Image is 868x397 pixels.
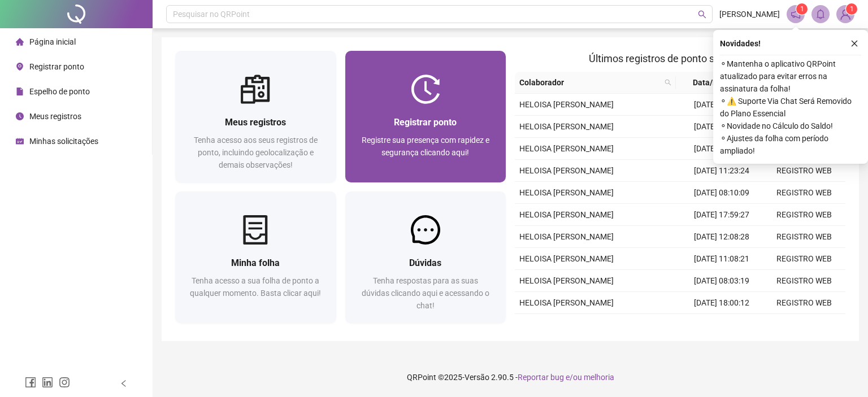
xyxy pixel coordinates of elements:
[16,38,24,46] span: home
[16,137,24,145] span: schedule
[29,112,81,121] span: Meus registros
[796,3,808,15] sup: 1
[720,120,861,132] span: ⚬ Novidade no Cálculo do Saldo!
[680,76,743,89] span: Data/Hora
[680,226,763,248] td: [DATE] 12:08:28
[680,138,763,160] td: [DATE] 12:28:57
[680,270,763,292] td: [DATE] 08:03:19
[680,160,763,182] td: [DATE] 11:23:24
[519,122,614,131] span: HELOISA [PERSON_NAME]
[29,37,76,46] span: Página inicial
[763,292,845,314] td: REGISTRO WEB
[345,51,506,182] a: Registrar pontoRegistre sua presença com rapidez e segurança clicando aqui!
[680,116,763,138] td: [DATE] 16:59:21
[175,51,336,182] a: Meus registrosTenha acesso aos seus registros de ponto, incluindo geolocalização e demais observa...
[720,58,861,95] span: ⚬ Mantenha o aplicativo QRPoint atualizado para evitar erros na assinatura da folha!
[680,182,763,204] td: [DATE] 08:10:09
[362,136,489,157] span: Registre sua presença com rapidez e segurança clicando aqui!
[518,373,614,382] span: Reportar bug e/ou melhoria
[519,166,614,175] span: HELOISA [PERSON_NAME]
[815,9,826,19] span: bell
[394,117,457,128] span: Registrar ponto
[763,160,845,182] td: REGISTRO WEB
[29,137,98,146] span: Minhas solicitações
[791,9,801,19] span: notification
[763,204,845,226] td: REGISTRO WEB
[719,8,780,20] span: [PERSON_NAME]
[680,94,763,116] td: [DATE] 08:11:57
[763,270,845,292] td: REGISTRO WEB
[720,132,861,157] span: ⚬ Ajustes da folha com período ampliado!
[29,62,84,71] span: Registrar ponto
[519,100,614,109] span: HELOISA [PERSON_NAME]
[698,10,706,19] span: search
[763,182,845,204] td: REGISTRO WEB
[850,40,858,47] span: close
[362,276,489,310] span: Tenha respostas para as suas dúvidas clicando aqui e acessando o chat!
[680,248,763,270] td: [DATE] 11:08:21
[519,188,614,197] span: HELOISA [PERSON_NAME]
[850,5,854,13] span: 1
[662,74,674,91] span: search
[153,357,868,397] footer: QRPoint © 2025 - 2.90.5 -
[225,117,286,128] span: Meus registros
[589,53,771,64] span: Últimos registros de ponto sincronizados
[519,144,614,153] span: HELOISA [PERSON_NAME]
[846,3,857,15] sup: Atualize o seu contato no menu Meus Dados
[680,204,763,226] td: [DATE] 17:59:27
[42,377,53,388] span: linkedin
[345,191,506,323] a: DúvidasTenha respostas para as suas dúvidas clicando aqui e acessando o chat!
[519,276,614,285] span: HELOISA [PERSON_NAME]
[720,37,761,50] span: Novidades !
[720,95,861,120] span: ⚬ ⚠️ Suporte Via Chat Será Removido do Plano Essencial
[800,5,804,13] span: 1
[175,191,336,323] a: Minha folhaTenha acesso a sua folha de ponto a qualquer momento. Basta clicar aqui!
[231,258,280,268] span: Minha folha
[59,377,70,388] span: instagram
[519,298,614,307] span: HELOISA [PERSON_NAME]
[194,136,318,169] span: Tenha acesso aos seus registros de ponto, incluindo geolocalização e demais observações!
[29,87,90,96] span: Espelho de ponto
[763,314,845,336] td: REGISTRO WEB
[519,210,614,219] span: HELOISA [PERSON_NAME]
[465,373,489,382] span: Versão
[837,6,854,23] img: 91470
[16,88,24,95] span: file
[190,276,321,298] span: Tenha acesso a sua folha de ponto a qualquer momento. Basta clicar aqui!
[680,292,763,314] td: [DATE] 18:00:12
[676,72,756,94] th: Data/Hora
[519,232,614,241] span: HELOISA [PERSON_NAME]
[763,248,845,270] td: REGISTRO WEB
[16,112,24,120] span: clock-circle
[680,314,763,336] td: [DATE] 11:14:46
[763,226,845,248] td: REGISTRO WEB
[519,76,660,89] span: Colaborador
[519,254,614,263] span: HELOISA [PERSON_NAME]
[120,379,128,387] span: left
[16,63,24,71] span: environment
[665,79,671,86] span: search
[409,258,441,268] span: Dúvidas
[25,377,36,388] span: facebook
